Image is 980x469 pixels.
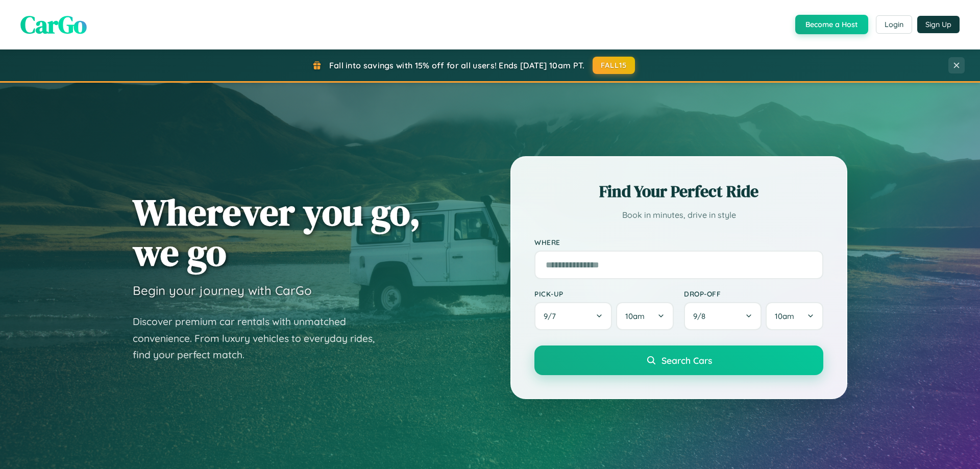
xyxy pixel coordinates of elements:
[534,208,823,223] p: Book in minutes, drive in style
[329,60,585,70] span: Fall into savings with 15% off for all users! Ends [DATE] 10am PT.
[593,57,635,74] button: FALL15
[616,302,674,330] button: 10am
[625,311,645,321] span: 10am
[534,289,674,298] label: Pick-up
[795,15,868,34] button: Become a Host
[534,180,823,203] h2: Find Your Perfect Ride
[133,283,312,298] h3: Begin your journey with CarGo
[534,302,612,330] button: 9/7
[661,355,712,366] span: Search Cars
[766,302,823,330] button: 10am
[20,8,87,41] span: CarGo
[133,313,388,363] p: Discover premium car rentals with unmatched convenience. From luxury vehicles to everyday rides, ...
[917,16,960,33] button: Sign Up
[684,289,823,298] label: Drop-off
[534,345,823,375] button: Search Cars
[876,15,912,34] button: Login
[544,311,561,321] span: 9 / 7
[133,192,421,273] h1: Wherever you go, we go
[693,311,710,321] span: 9 / 8
[534,238,823,246] label: Where
[775,311,794,321] span: 10am
[684,302,762,330] button: 9/8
